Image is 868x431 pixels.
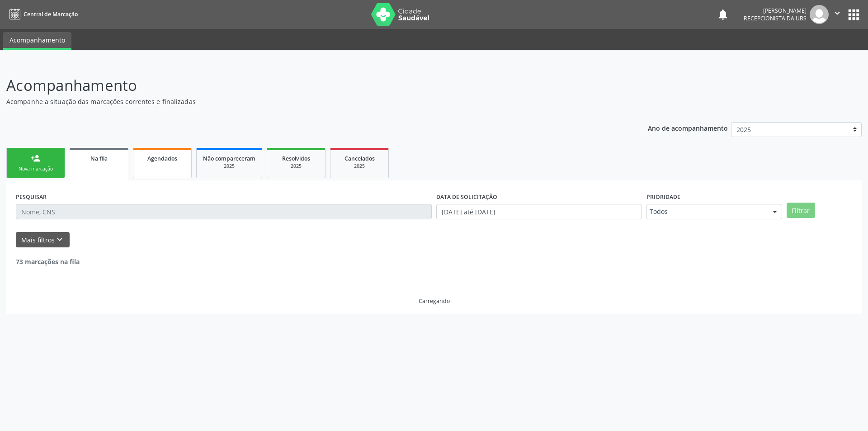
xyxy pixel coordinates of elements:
div: 2025 [337,163,382,170]
div: 2025 [274,163,319,170]
div: [PERSON_NAME] [744,7,807,14]
label: DATA DE SOLICITAÇÃO [436,190,497,204]
span: Cancelados [344,155,375,162]
p: Acompanhamento [6,74,605,97]
span: Resolvidos [282,155,310,162]
span: Não compareceram [203,155,255,162]
button: Mais filtroskeyboard_arrow_down [16,232,70,248]
span: Na fila [90,155,108,162]
span: Agendados [147,155,177,162]
p: Ano de acompanhamento [648,122,728,133]
a: Acompanhamento [3,32,71,50]
button: Filtrar [787,203,815,218]
label: PESQUISAR [16,190,47,204]
button: notifications [717,8,729,21]
div: 2025 [203,163,255,170]
label: Prioridade [646,190,680,204]
span: Todos [650,207,764,216]
button: apps [846,7,862,23]
span: Central de Marcação [24,10,78,18]
div: Nova marcação [13,166,58,172]
i:  [832,8,842,18]
div: person_add [31,153,41,163]
input: Selecione um intervalo [436,204,642,219]
button:  [829,5,846,24]
div: Carregando [419,297,450,305]
span: Recepcionista da UBS [744,14,807,22]
p: Acompanhe a situação das marcações correntes e finalizadas [6,97,605,106]
strong: 73 marcações na fila [16,257,80,266]
input: Nome, CNS [16,204,432,219]
i: keyboard_arrow_down [55,235,65,245]
img: img [810,5,829,24]
a: Central de Marcação [6,7,78,22]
